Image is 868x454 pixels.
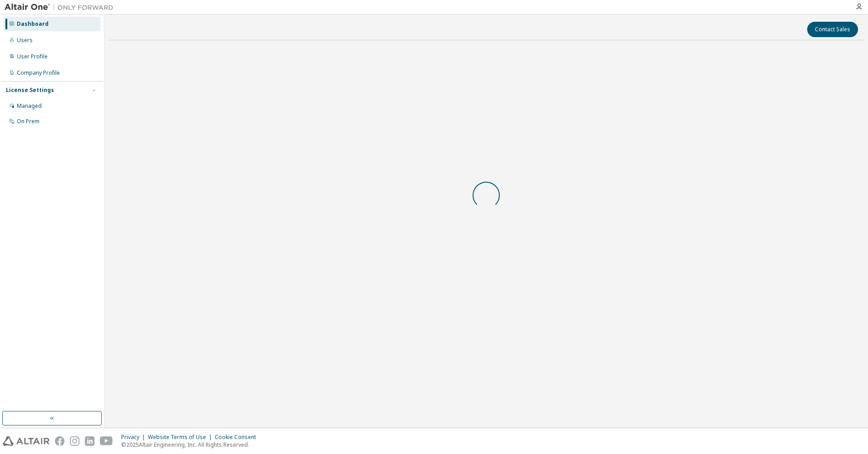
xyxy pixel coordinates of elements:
[121,434,148,441] div: Privacy
[5,3,118,12] img: Altair One
[85,436,94,446] img: linkedin.svg
[70,436,79,446] img: instagram.svg
[17,102,42,110] div: Managed
[17,20,49,28] div: Dashboard
[55,436,64,446] img: facebook.svg
[17,118,39,125] div: On Prem
[100,436,113,446] img: youtube.svg
[215,434,261,441] div: Cookie Consent
[6,87,54,94] div: License Settings
[17,37,33,44] div: Users
[148,434,215,441] div: Website Terms of Use
[3,436,49,446] img: altair_logo.svg
[121,441,261,449] p: © 2025 Altair Engineering, Inc. All Rights Reserved.
[17,69,60,77] div: Company Profile
[807,22,858,37] button: Contact Sales
[17,53,48,60] div: User Profile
